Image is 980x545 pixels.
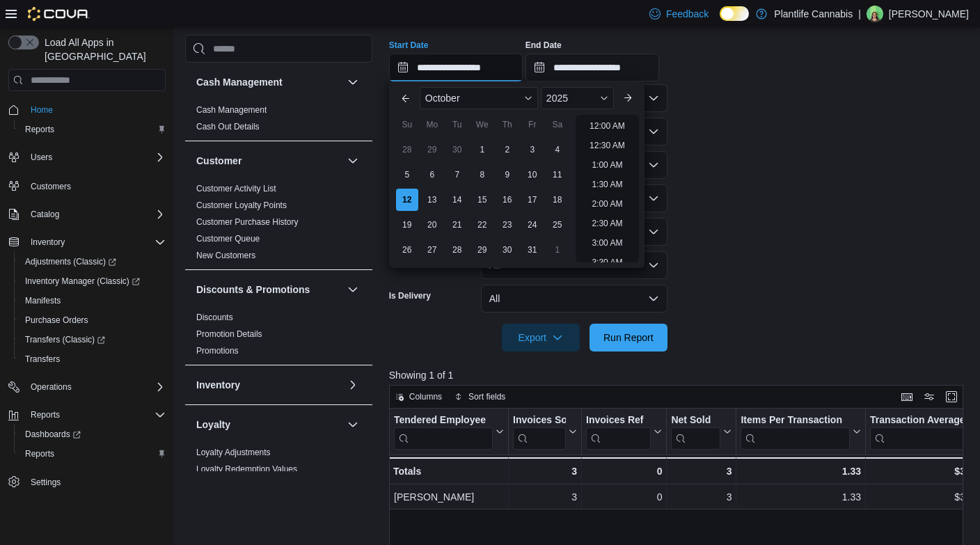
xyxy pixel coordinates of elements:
div: [PERSON_NAME] [394,489,504,505]
a: Purchase Orders [19,312,94,329]
a: Manifests [19,292,66,309]
span: Inventory Manager (Classic) [25,276,140,287]
div: day-4 [546,139,569,161]
button: Operations [3,377,171,397]
a: Customers [25,178,77,195]
div: day-22 [471,214,493,236]
li: 12:30 AM [584,137,631,154]
div: day-29 [421,139,443,161]
div: day-17 [521,189,544,211]
a: Cash Management [196,105,267,115]
div: 0 [586,489,662,505]
button: Invoices Ref [586,414,662,450]
a: Transfers (Classic) [19,331,111,348]
button: Loyalty [196,418,342,432]
div: day-8 [471,164,493,186]
button: Sort fields [449,388,511,405]
a: Home [25,102,58,118]
div: Invoices Sold [513,414,566,427]
button: Inventory [3,232,171,252]
a: Reports [19,445,60,462]
div: Transaction Average [870,414,973,427]
span: Transfers (Classic) [19,331,166,348]
span: Promotion Details [196,329,262,340]
h3: Discounts & Promotions [196,283,310,297]
button: Columns [390,388,448,405]
span: Manifests [19,292,166,309]
li: 1:00 AM [586,157,628,173]
div: day-3 [521,139,544,161]
div: Invoices Ref [586,414,651,450]
div: day-23 [496,214,519,236]
div: day-1 [546,239,569,261]
button: Cash Management [345,74,361,90]
div: We [471,113,493,136]
span: Promotions [196,345,239,356]
div: Tendered Employee [394,414,493,427]
div: Net Sold [671,414,720,450]
p: | [858,6,861,22]
div: Items Per Transaction [741,414,850,427]
a: Transfers [19,351,65,368]
button: Open list of options [648,193,659,204]
span: Inventory [25,234,166,251]
span: Customer Queue [196,233,260,244]
button: Catalog [25,206,65,223]
a: Transfers (Classic) [14,330,171,349]
span: Users [25,149,166,166]
div: Invoices Sold [513,414,566,450]
button: Users [3,148,171,167]
div: Tu [446,113,468,136]
button: Net Sold [671,414,732,450]
div: day-1 [471,139,493,161]
input: Press the down key to open a popover containing a calendar. [525,54,659,81]
label: End Date [525,40,562,51]
button: Open list of options [648,126,659,137]
span: Inventory Manager (Classic) [19,273,166,290]
button: Loyalty [345,416,361,433]
div: day-30 [496,239,519,261]
span: Transfers [19,351,166,368]
div: Fr [521,113,544,136]
div: October, 2025 [395,137,570,262]
span: Load All Apps in [GEOGRAPHIC_DATA] [39,35,166,63]
div: day-27 [421,239,443,261]
a: Promotions [196,346,239,356]
button: Reports [14,120,171,139]
button: Cash Management [196,75,342,89]
div: Tendered Employee [394,414,493,450]
li: 2:00 AM [586,196,628,212]
span: Customers [31,181,71,192]
div: Discounts & Promotions [185,309,372,365]
div: day-16 [496,189,519,211]
span: Customer Purchase History [196,216,299,228]
div: day-28 [446,239,468,261]
div: day-2 [496,139,519,161]
div: day-11 [546,164,569,186]
a: Loyalty Redemption Values [196,464,297,474]
span: 2025 [546,93,568,104]
div: 3 [513,463,577,480]
button: Display options [921,388,938,405]
p: Showing 1 of 1 [389,368,969,382]
a: Loyalty Adjustments [196,448,271,457]
span: Reports [25,406,166,423]
span: Run Report [603,331,654,345]
div: Totals [393,463,504,480]
button: Enter fullscreen [943,388,960,405]
li: 3:00 AM [586,235,628,251]
a: Cash Out Details [196,122,260,132]
button: Discounts & Promotions [345,281,361,298]
button: Transfers [14,349,171,369]
div: Invoices Ref [586,414,651,427]
label: Start Date [389,40,429,51]
span: Users [31,152,52,163]
div: Customer [185,180,372,269]
li: 1:30 AM [586,176,628,193]
button: Customers [3,175,171,196]
div: Transaction Average [870,414,973,450]
div: day-10 [521,164,544,186]
button: Reports [14,444,171,464]
span: Feedback [666,7,709,21]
